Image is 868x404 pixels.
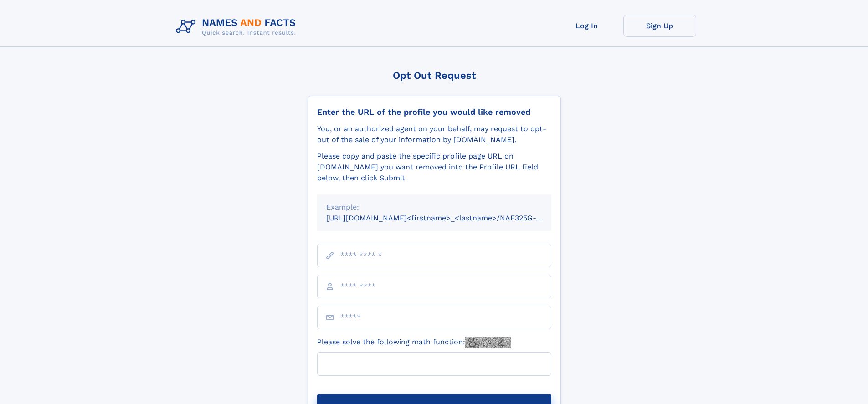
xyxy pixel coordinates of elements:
[317,107,551,117] div: Enter the URL of the profile you would like removed
[550,15,623,37] a: Log In
[326,202,542,213] div: Example:
[317,337,511,348] label: Please solve the following math function:
[326,214,569,222] small: [URL][DOMAIN_NAME]<firstname>_<lastname>/NAF325G-xxxxxxxx
[172,15,303,39] img: Logo Names and Facts
[317,151,551,184] div: Please copy and paste the specific profile page URL on [DOMAIN_NAME] you want removed into the Pr...
[623,15,696,37] a: Sign Up
[308,70,561,81] div: Opt Out Request
[317,123,551,145] div: You, or an authorized agent on your behalf, may request to opt-out of the sale of your informatio...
